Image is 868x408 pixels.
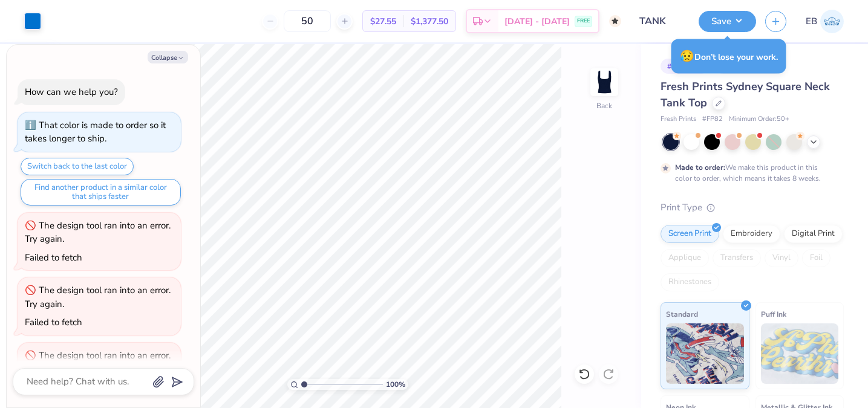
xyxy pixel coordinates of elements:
div: How can we help you? [25,86,118,98]
span: Fresh Prints [661,114,696,125]
span: 100 % [386,379,405,390]
div: The design tool ran into an error. Try again. [25,219,171,245]
input: – – [284,10,331,32]
img: Emma Burke [820,10,844,33]
div: The design tool ran into an error. Try again. [25,349,171,375]
a: EB [806,10,844,33]
img: Standard [666,323,744,384]
div: Transfers [713,249,761,267]
button: Switch back to the last color [21,158,134,175]
span: EB [806,15,817,28]
div: The design tool ran into an error. Try again. [25,284,171,310]
div: That color is made to order so it takes longer to ship. [25,119,166,145]
div: Failed to fetch [25,251,82,264]
button: Collapse [148,51,188,63]
div: Print Type [661,201,844,215]
div: Applique [661,249,709,267]
span: $1,377.50 [411,15,448,28]
div: Digital Print [784,225,843,243]
span: Minimum Order: 50 + [729,114,789,125]
div: Embroidery [723,225,780,243]
div: Vinyl [765,249,798,267]
div: Don’t lose your work. [671,39,786,74]
img: Puff Ink [761,323,839,384]
div: # 512217A [661,59,709,74]
span: # FP82 [702,114,723,125]
input: Untitled Design [630,9,690,33]
img: Back [592,70,616,94]
span: Puff Ink [761,308,786,320]
div: Back [596,100,612,111]
span: 😥 [680,48,694,64]
div: Failed to fetch [25,316,82,328]
span: Standard [666,308,698,320]
button: Save [699,11,756,32]
div: Rhinestones [661,273,719,291]
span: Fresh Prints Sydney Square Neck Tank Top [661,79,830,110]
span: $27.55 [370,15,396,28]
strong: Made to order: [675,163,725,172]
div: Screen Print [661,225,719,243]
button: Find another product in a similar color that ships faster [21,179,181,206]
span: [DATE] - [DATE] [504,15,570,28]
div: Foil [802,249,830,267]
span: FREE [577,17,590,25]
div: We make this product in this color to order, which means it takes 8 weeks. [675,162,824,184]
